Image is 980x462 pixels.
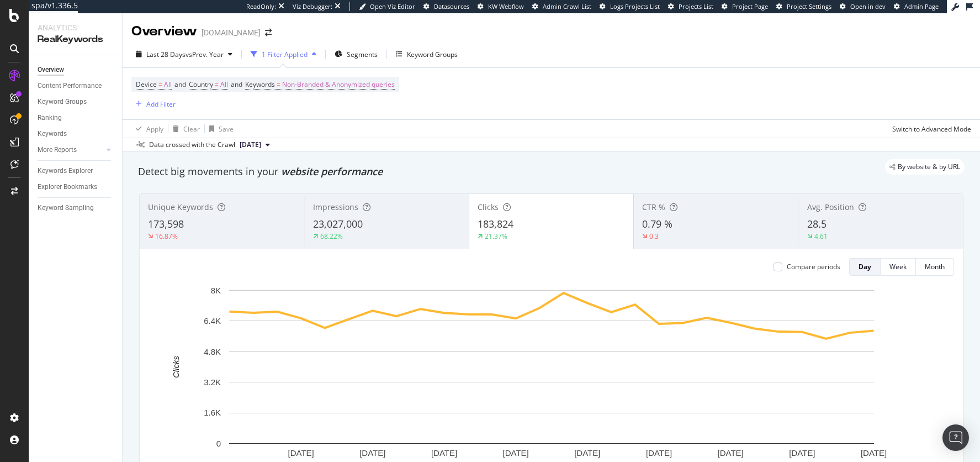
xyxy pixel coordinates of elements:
span: Non-Branded & Anonymized queries [282,77,395,92]
div: 4.61 [814,232,828,241]
text: 6.4K [204,316,221,326]
text: [DATE] [646,448,672,458]
span: Keywords [245,80,275,89]
span: = [277,80,280,89]
text: 0 [216,439,221,448]
span: Segments [347,50,378,59]
text: Clicks [171,355,181,377]
div: Data crossed with the Crawl [149,140,235,150]
span: Projects List [679,2,713,11]
button: Week [881,258,916,276]
div: RealKeywords [38,33,113,46]
div: Apply [146,124,163,134]
button: Month [916,258,954,276]
div: ReadOnly: [246,2,276,11]
div: More Reports [38,144,77,156]
span: Project Page [732,2,768,11]
span: 183,824 [478,217,513,230]
div: Content Performance [38,80,102,92]
span: Country [189,80,213,89]
a: Keywords [38,128,114,140]
button: Day [849,258,881,276]
span: CTR % [642,202,665,212]
div: Keyword Groups [407,50,458,59]
button: Switch to Advanced Mode [888,120,971,138]
button: Clear [168,120,200,138]
div: arrow-right-arrow-left [265,29,272,36]
span: All [164,77,172,92]
span: Admin Crawl List [543,2,591,11]
span: Clicks [478,202,499,212]
div: Clear [183,124,200,134]
div: Add Filter [146,99,176,109]
div: Overview [38,64,64,76]
a: More Reports [38,144,103,156]
a: Content Performance [38,80,114,92]
div: Save [219,124,234,134]
text: 1.6K [204,408,221,417]
a: Keywords Explorer [38,165,114,177]
a: Ranking [38,112,114,124]
div: legacy label [885,159,965,175]
text: 4.8K [204,347,221,356]
a: Explorer Bookmarks [38,181,114,193]
span: Open in dev [850,2,886,11]
span: 173,598 [148,217,184,230]
div: [DOMAIN_NAME] [202,27,261,38]
div: Month [925,262,945,271]
span: 0.79 % [642,217,672,230]
text: [DATE] [789,448,815,458]
span: and [174,80,186,89]
span: vs Prev. Year [186,50,224,59]
button: Keyword Groups [391,45,462,63]
text: [DATE] [288,448,314,458]
div: 1 Filter Applied [262,50,308,59]
div: 0.3 [649,232,659,241]
span: Project Settings [787,2,831,11]
text: 3.2K [204,377,221,387]
text: [DATE] [503,448,529,458]
span: 23,027,000 [313,217,363,230]
a: Keyword Groups [38,96,114,108]
span: Last 28 Days [146,50,186,59]
a: KW Webflow [478,2,524,11]
a: Project Page [722,2,768,11]
span: By website & by URL [898,164,960,170]
div: Day [859,262,871,271]
text: [DATE] [359,448,385,458]
span: 2025 Aug. 17th [240,140,261,150]
div: Keyword Sampling [38,202,94,214]
a: Overview [38,64,114,76]
button: Save [205,120,234,138]
button: Last 28 DaysvsPrev. Year [131,45,237,63]
span: Device [136,80,157,89]
div: Ranking [38,112,62,124]
span: Avg. Position [807,202,854,212]
a: Open Viz Editor [359,2,415,11]
button: Segments [330,45,382,63]
button: Apply [131,120,163,138]
text: [DATE] [431,448,457,458]
text: [DATE] [574,448,600,458]
span: All [220,77,228,92]
span: Unique Keywords [148,202,213,212]
a: Open in dev [840,2,886,11]
span: = [158,80,162,89]
div: Keywords [38,128,67,140]
span: 28.5 [807,217,827,230]
a: Logs Projects List [600,2,660,11]
div: Week [889,262,907,271]
span: = [215,80,219,89]
span: Open Viz Editor [370,2,415,11]
button: 1 Filter Applied [246,45,321,63]
a: Project Settings [776,2,831,11]
button: Add Filter [131,97,176,111]
span: KW Webflow [488,2,524,11]
span: Datasources [434,2,469,11]
div: Analytics [38,22,113,33]
a: Keyword Sampling [38,202,114,214]
span: Admin Page [904,2,939,11]
div: 21.37% [485,232,507,241]
button: [DATE] [235,138,274,151]
div: Keyword Groups [38,96,87,108]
